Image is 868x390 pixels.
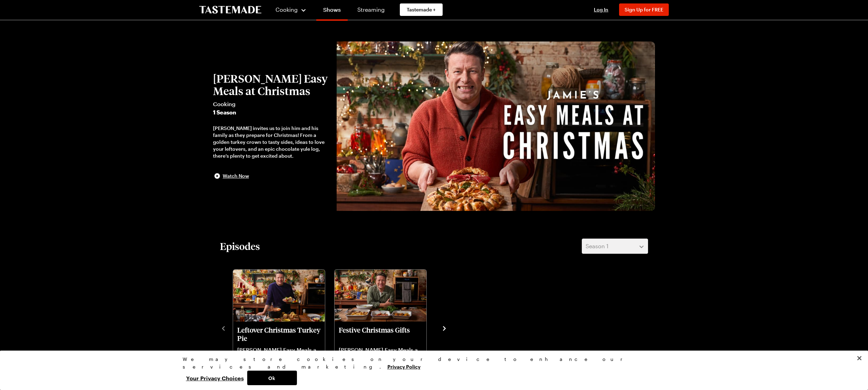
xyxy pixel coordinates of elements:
a: More information about your privacy, opens in a new tab [387,363,421,370]
span: Watch Now [223,173,249,179]
button: Sign Up for FREE [619,3,669,16]
div: We may store cookies on your device to enhance our services and marketing. [183,355,680,371]
button: [PERSON_NAME] Easy Meals at ChristmasCooking1 Season[PERSON_NAME] invites us to join him and his ... [213,72,330,180]
p: [PERSON_NAME] Easy Meals at Christmas [237,346,321,353]
h2: [PERSON_NAME] Easy Meals at Christmas [213,72,330,97]
button: navigate to next item [441,324,448,332]
a: Tastemade + [400,3,443,16]
span: Season 1 [586,242,608,250]
button: navigate to previous item [220,324,227,332]
a: Shows [316,1,348,21]
div: [PERSON_NAME] invites us to join him and his family as they prepare for Christmas! From a golden ... [213,125,330,159]
p: [PERSON_NAME] Easy Meals at Christmas [339,346,422,353]
span: Log In [594,7,608,12]
span: Cooking [276,6,298,13]
button: Close [852,351,867,366]
img: Jamie Oliver's Easy Meals at Christmas [337,41,655,211]
div: Leftover Christmas Turkey Pie [233,270,325,387]
div: 2 / 2 [334,268,435,388]
h2: Episodes [220,240,260,252]
div: 1 / 2 [232,268,334,388]
button: Ok [247,371,297,385]
a: Leftover Christmas Turkey Pie [237,326,321,383]
button: Season 1 [582,239,648,254]
a: Festive Christmas Gifts [339,326,422,383]
div: Festive Christmas Gifts [335,270,426,387]
span: 1 Season [213,108,330,117]
p: Leftover Christmas Turkey Pie [237,326,321,342]
button: Cooking [275,1,307,18]
button: Your Privacy Choices [183,371,247,385]
span: Cooking [213,100,330,108]
button: Log In [587,6,615,13]
div: Privacy [183,355,680,385]
a: To Tastemade Home Page [199,6,261,14]
span: Tastemade + [407,6,436,13]
img: Leftover Christmas Turkey Pie [233,270,325,322]
span: Sign Up for FREE [625,7,663,12]
img: Festive Christmas Gifts [335,270,426,322]
p: Festive Christmas Gifts [339,326,422,342]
